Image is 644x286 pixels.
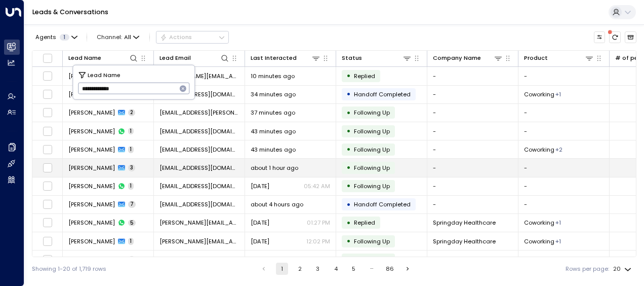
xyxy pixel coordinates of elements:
span: Toggle select row [43,236,53,246]
span: Lillian Lajwii [68,237,115,245]
span: Toggle select row [43,255,53,265]
div: Membership [555,90,561,98]
span: 5 [128,220,136,227]
p: 05:42 AM [304,182,330,190]
span: zac@neerja.co.uk [159,109,239,117]
div: Lead Name [68,53,101,63]
td: - [518,196,610,213]
div: Lead Email [159,53,229,63]
p: 01:12 PM [308,256,330,264]
span: Ogaga Ejabefio [68,182,115,190]
td: - [427,122,518,140]
td: - [427,104,518,122]
div: • [346,142,351,156]
div: Actions [160,33,192,41]
span: lillian@springdayhealthcare.com [159,237,239,245]
span: Replied [354,219,375,227]
span: Agents [35,34,56,40]
span: Yesterday [251,237,269,245]
label: Rows per page: [566,265,609,273]
span: Springday Healthcare [433,219,496,227]
td: - [427,67,518,85]
span: Following Up [354,237,390,245]
td: - [427,177,518,195]
span: Yesterday [251,182,269,190]
span: Handoff Completed [354,90,411,98]
div: Private Office [555,237,561,245]
span: Handoff Completed [354,200,411,208]
span: Toggle select row [43,181,53,191]
span: Toggle select all [43,53,53,63]
span: Ogaga Ejabefio [68,164,115,172]
div: • [346,253,351,266]
span: carolana.mcmillan@hotmail.com [159,256,239,264]
span: Following Up [354,182,390,190]
span: Coworking [524,219,554,227]
nav: pagination navigation [257,263,415,275]
span: Toggle select row [43,126,53,136]
div: • [346,198,351,211]
button: Go to page 4 [330,263,342,275]
span: 1 [128,183,134,190]
span: Coworking [524,146,554,154]
button: Channel:All [94,31,143,43]
div: Status [342,53,412,63]
td: - [518,67,610,85]
div: • [346,124,351,138]
div: • [346,216,351,230]
span: Replied [354,72,375,80]
div: Lead Name [68,53,138,63]
td: - [427,140,518,158]
div: • [346,179,351,193]
span: Toggle select row [43,218,53,228]
div: • [346,106,351,120]
span: 2 [128,109,135,116]
span: Channel: [94,31,143,43]
div: … [366,263,378,275]
span: 1 [60,34,69,41]
p: 12:02 PM [306,237,330,245]
span: about 1 hour ago [251,164,298,172]
span: d.hendry@me.com [159,72,239,80]
span: Toggle select row [43,89,53,99]
span: 34 minutes ago [251,90,296,98]
span: Toggle select row [43,108,53,118]
td: - [427,196,518,213]
span: 3 [128,164,135,171]
span: All [124,34,131,41]
span: 2 [128,256,135,263]
span: Yesterday [251,256,269,264]
span: Zayfe Rahimova [68,90,115,98]
span: gagaofchester@gmail.com [159,164,239,172]
div: Status [342,53,362,63]
span: Following Up [354,127,390,135]
span: There are new threads available. Refresh the grid to view the latest updates. [609,31,621,43]
a: Leads & Conversations [32,8,108,16]
span: middlesexinvestment@yahoo.com [159,127,239,135]
span: middlesexinvestment@yahoo.com [159,146,239,154]
span: Salman [68,146,115,154]
div: • [346,87,351,101]
span: Toggle select row [43,199,53,209]
span: Salman [68,127,115,135]
span: Lead Name [88,70,120,79]
div: Product [524,53,548,63]
span: Springday Healthcare [433,237,496,245]
span: bchauhan971125@gmail.com [159,200,239,208]
div: • [346,161,351,174]
p: 01:27 PM [307,219,330,227]
td: - [518,177,610,195]
span: Yesterday [251,219,269,227]
span: gagaofchester@gmail.com [159,182,239,190]
td: - [427,86,518,103]
button: Archived Leads [625,31,636,43]
span: 43 minutes ago [251,127,296,135]
span: 1 [128,128,134,135]
button: Go to page 3 [312,263,324,275]
button: Go to page 5 [348,263,360,275]
div: Day office,Private Office [555,146,562,154]
span: Following Up [354,109,390,117]
span: about 4 hours ago [251,200,303,208]
span: 1 [128,238,134,245]
span: Bhavana Singh [68,200,115,208]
